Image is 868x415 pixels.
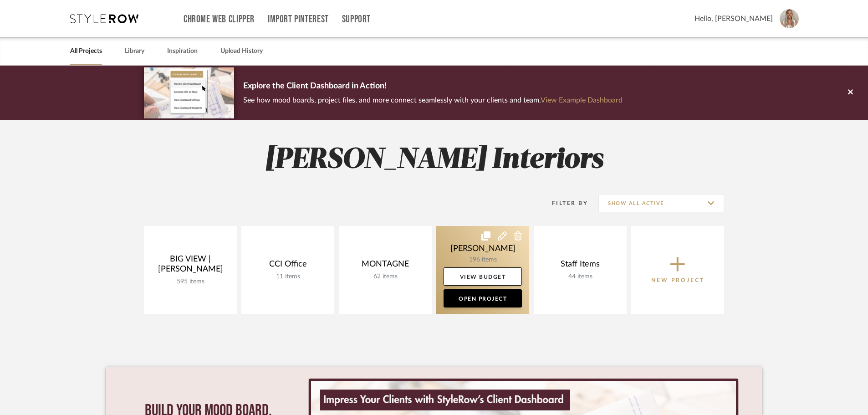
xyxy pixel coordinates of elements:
div: CCI Office [249,259,327,273]
div: 11 items [249,273,327,281]
p: New Project [651,276,705,285]
img: d5d033c5-7b12-40c2-a960-1ecee1989c38.png [144,67,234,118]
div: MONTAGNE [346,259,424,273]
p: Explore the Client Dashboard in Action! [243,79,623,94]
a: Import Pinterest [268,15,329,23]
div: Staff Items [541,259,619,273]
div: 44 items [541,273,619,281]
h2: [PERSON_NAME] Interiors [106,143,762,177]
a: Support [342,15,371,23]
a: Open Project [444,289,522,307]
a: Library [125,45,144,57]
a: View Budget [444,267,522,286]
a: Upload History [220,45,263,57]
a: Inspiration [167,45,198,57]
span: Hello, [PERSON_NAME] [694,13,773,24]
a: Chrome Web Clipper [184,15,255,23]
button: New Project [631,226,724,314]
img: avatar [780,9,799,28]
div: 62 items [346,273,424,281]
div: Filter By [540,199,588,208]
a: View Example Dashboard [541,97,623,104]
div: BIG VIEW | [PERSON_NAME] [151,254,230,278]
p: See how mood boards, project files, and more connect seamlessly with your clients and team. [243,94,623,107]
div: 595 items [151,278,230,286]
a: All Projects [70,45,102,57]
